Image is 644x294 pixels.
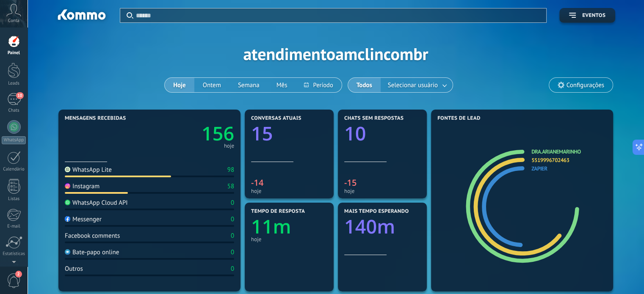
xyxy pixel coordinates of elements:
[227,182,234,190] div: 58
[231,215,234,223] div: 0
[559,8,615,23] button: Eventos
[16,92,23,99] span: 10
[531,157,569,164] a: 5519996702463
[296,78,341,92] button: Período
[386,80,439,91] span: Selecionar usuário
[45,282,51,288] img: com.amocrm.amocrmwa.svg
[8,18,19,24] span: Conta
[165,78,194,92] button: Hoje
[194,78,229,92] button: Ontem
[65,115,126,121] span: Mensagens recebidas
[65,232,120,240] div: Facebook comments
[437,115,481,121] span: Fontes de lead
[2,224,26,229] div: E-mail
[251,188,327,194] div: hoje
[381,78,453,92] button: Selecionar usuário
[231,232,234,240] div: 0
[2,136,26,144] div: WhatsApp
[65,215,102,223] div: Messenger
[344,209,409,214] span: Mais tempo esperando
[65,183,70,189] img: Instagram
[231,199,234,207] div: 0
[57,280,169,288] span: [PERSON_NAME]: Quando tem curso?
[65,249,70,255] img: Bate-papo online
[251,209,305,214] span: Tempo de resposta
[531,148,581,155] a: dra.arianemarinho
[268,78,296,92] button: Mês
[65,265,83,273] div: Outros
[2,196,26,202] div: Listas
[65,200,70,205] img: WhatsApp Cloud API
[344,188,420,194] div: hoje
[251,214,291,239] text: 11m
[2,251,26,257] div: Estatísticas
[202,121,234,146] text: 156
[344,214,395,239] text: 140m
[65,167,70,172] img: WhatsApp Lite
[149,121,234,146] a: 156
[344,115,404,121] span: Chats sem respostas
[2,50,26,56] div: Painel
[251,121,273,146] text: 15
[567,82,604,89] span: Configurações
[2,108,26,113] div: Chats
[229,78,268,92] button: Semana
[344,177,357,188] text: -15
[251,177,264,188] text: -14
[344,121,366,146] text: 10
[531,165,547,172] a: Zapier
[65,199,128,207] div: WhatsApp Cloud API
[231,248,234,256] div: 0
[2,81,26,86] div: Leads
[65,248,119,256] div: Bate-papo online
[348,78,381,92] button: Todos
[582,13,605,19] span: Eventos
[57,271,124,279] span: Solicitação de 5519996702463
[251,115,301,121] span: Conversas atuais
[65,216,70,222] img: Messenger
[227,166,234,174] div: 98
[251,236,327,242] div: hoje
[65,182,100,190] div: Instagram
[231,265,234,273] div: 0
[166,269,179,282] img: close_notification.svg
[224,144,234,148] div: hoje
[65,166,112,174] div: WhatsApp Lite
[15,271,22,278] span: 2
[28,267,181,294] a: Solicitação de 5519996702463[PERSON_NAME]: Quando tem curso?
[344,214,420,239] a: 140m
[2,167,26,172] div: Calendário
